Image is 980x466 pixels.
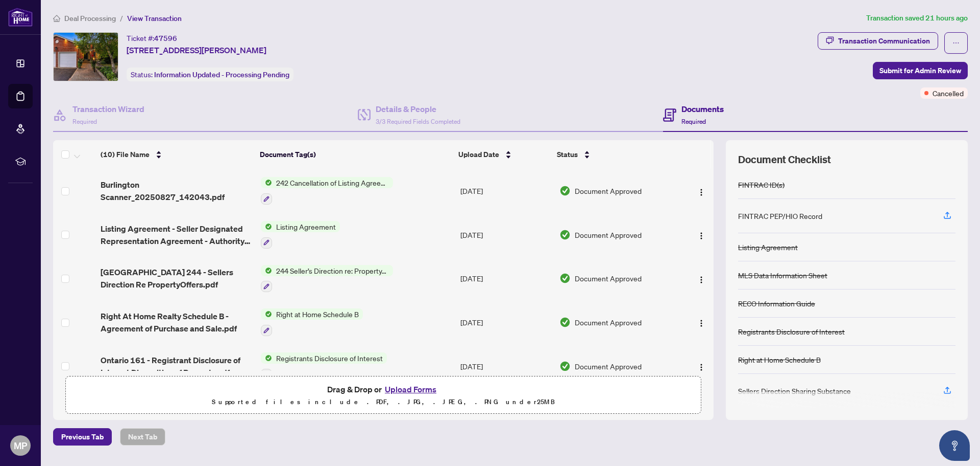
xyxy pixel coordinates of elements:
img: Logo [697,188,705,196]
td: [DATE] [456,257,555,301]
span: Upload Date [458,149,499,160]
span: Document Approved [575,361,642,372]
span: Ontario 161 - Registrant Disclosure of Interest Disposition of Property.pdf [101,354,252,379]
img: Status Icon [261,265,272,276]
h4: Transaction Wizard [72,103,144,115]
span: Burlington Scanner_20250827_142043.pdf [101,179,252,203]
img: IMG-W12329138_1.jpg [54,33,118,81]
img: Status Icon [261,308,272,320]
span: 3/3 Required Fields Completed [376,118,460,125]
div: FINTRAC ID(s) [738,179,785,190]
button: Submit for Admin Review [873,62,968,79]
span: Right At Home Realty Schedule B - Agreement of Purchase and Sale.pdf [101,310,252,335]
div: FINTRAC PEP/HIO Record [738,210,822,221]
span: Required [681,118,706,125]
button: Logo [693,270,709,286]
img: Logo [697,232,705,240]
span: View Transaction [127,14,182,23]
span: Submit for Admin Review [879,62,961,79]
span: Information Updated - Processing Pending [154,70,289,79]
h4: Details & People [376,103,460,115]
span: Cancelled [933,87,964,99]
div: Status: [127,68,293,81]
span: Document Approved [575,317,642,328]
div: Sellers Direction Sharing Substance [738,385,851,396]
button: Status IconRight at Home Schedule B [261,308,363,336]
div: MLS Data Information Sheet [738,270,827,281]
span: Previous Tab [61,429,104,445]
button: Status IconListing Agreement [261,221,340,249]
th: Document Tag(s) [256,140,455,169]
img: Status Icon [261,221,272,232]
button: Upload Forms [382,383,439,396]
th: Status [553,140,676,169]
span: ellipsis [952,39,960,47]
td: [DATE] [456,213,555,257]
img: Status Icon [261,352,272,364]
td: [DATE] [456,300,555,344]
button: Logo [693,358,709,374]
img: Document Status [559,229,571,240]
span: Registrants Disclosure of Interest [272,352,387,364]
img: Document Status [559,185,571,196]
img: Logo [697,276,705,284]
button: Previous Tab [53,428,112,446]
div: Listing Agreement [738,241,798,253]
span: Document Approved [575,185,642,196]
span: Document Approved [575,273,642,284]
span: Drag & Drop orUpload FormsSupported files include .PDF, .JPG, .JPEG, .PNG under25MB [66,376,701,414]
button: Status Icon242 Cancellation of Listing Agreement - Authority to Offer for Sale [261,177,393,205]
button: Status IconRegistrants Disclosure of Interest [261,352,387,380]
button: Transaction Communication [818,32,938,50]
td: [DATE] [456,169,555,213]
span: [GEOGRAPHIC_DATA] 244 - Sellers Direction Re PropertyOffers.pdf [101,266,252,291]
img: Status Icon [261,177,272,188]
span: 47596 [154,34,177,43]
img: Document Status [559,317,571,328]
span: Required [72,118,97,125]
h4: Documents [681,103,724,115]
span: Deal Processing [64,14,116,23]
img: Logo [697,363,705,371]
th: Upload Date [454,140,553,169]
th: (10) File Name [96,140,256,169]
span: (10) File Name [101,149,150,160]
article: Transaction saved 21 hours ago [866,12,968,24]
button: Status Icon244 Seller’s Direction re: Property/Offers [261,265,393,293]
div: Ticket #: [127,32,177,44]
span: MP [14,438,27,453]
span: [STREET_ADDRESS][PERSON_NAME] [127,44,266,56]
span: Document Checklist [738,152,831,167]
img: Document Status [559,361,571,372]
button: Logo [693,183,709,199]
span: Listing Agreement [272,221,340,232]
span: home [53,15,60,22]
div: Right at Home Schedule B [738,354,821,365]
div: RECO Information Guide [738,298,815,309]
p: Supported files include .PDF, .JPG, .JPEG, .PNG under 25 MB [72,396,695,408]
img: Document Status [559,273,571,284]
button: Logo [693,314,709,330]
span: Right at Home Schedule B [272,308,363,320]
img: Logo [697,319,705,327]
button: Open asap [939,430,970,461]
div: Registrants Disclosure of Interest [738,326,845,337]
li: / [120,12,123,24]
span: 244 Seller’s Direction re: Property/Offers [272,265,393,276]
img: logo [8,8,33,27]
td: [DATE] [456,344,555,388]
span: Status [557,149,578,160]
div: Transaction Communication [838,33,930,49]
span: Listing Agreement - Seller Designated Representation Agreement - Authority to Offer for Sale 2.pdf [101,223,252,247]
span: Drag & Drop or [327,383,439,396]
span: Document Approved [575,229,642,240]
span: 242 Cancellation of Listing Agreement - Authority to Offer for Sale [272,177,393,188]
button: Logo [693,227,709,243]
button: Next Tab [120,428,165,446]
